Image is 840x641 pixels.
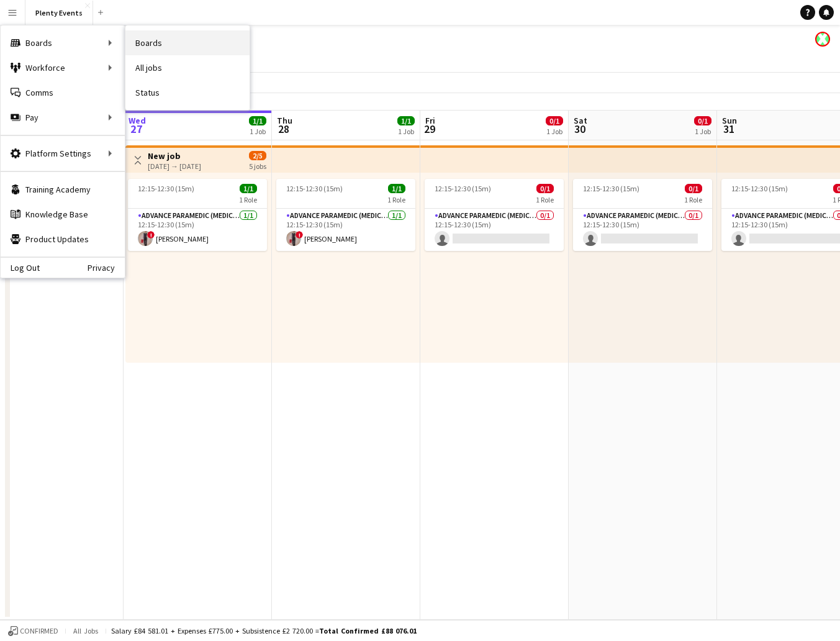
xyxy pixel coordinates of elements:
[138,184,194,193] span: 12:15-12:30 (15m)
[20,627,58,635] span: Confirmed
[425,179,564,251] app-job-card: 12:15-12:30 (15m)0/11 RoleAdvance Paramedic (Medical)0/112:15-12:30 (15m)
[546,127,562,136] div: 1 Job
[1,55,125,80] div: Workforce
[125,30,250,55] a: Boards
[275,122,292,136] span: 28
[250,127,266,136] div: 1 Job
[249,151,266,160] span: 2/5
[388,184,405,193] span: 1/1
[536,195,554,204] span: 1 Role
[249,116,266,125] span: 1/1
[128,179,267,251] app-job-card: 12:15-12:30 (15m)1/11 RoleAdvance Paramedic (Medical)1/112:15-12:30 (15m)![PERSON_NAME]
[88,263,125,273] a: Privacy
[1,263,40,273] a: Log Out
[573,209,712,251] app-card-role: Advance Paramedic (Medical)0/112:15-12:30 (15m)
[1,202,125,227] a: Knowledge Base
[277,115,292,126] span: Thu
[1,141,125,166] div: Platform Settings
[572,122,587,136] span: 30
[684,195,702,204] span: 1 Role
[128,209,267,251] app-card-role: Advance Paramedic (Medical)1/112:15-12:30 (15m)![PERSON_NAME]
[296,231,303,239] span: !
[695,127,711,136] div: 1 Job
[1,177,125,202] a: Training Academy
[239,195,257,204] span: 1 Role
[425,209,564,251] app-card-role: Advance Paramedic (Medical)0/112:15-12:30 (15m)
[425,115,435,126] span: Fri
[722,115,737,126] span: Sun
[127,122,146,136] span: 27
[720,122,737,136] span: 31
[694,116,711,125] span: 0/1
[286,184,343,193] span: 12:15-12:30 (15m)
[583,184,639,193] span: 12:15-12:30 (15m)
[731,184,788,193] span: 12:15-12:30 (15m)
[147,231,155,239] span: !
[125,80,250,105] a: Status
[276,179,415,251] app-job-card: 12:15-12:30 (15m)1/11 RoleAdvance Paramedic (Medical)1/112:15-12:30 (15m)![PERSON_NAME]
[148,161,201,171] div: [DATE] → [DATE]
[573,179,712,251] app-job-card: 12:15-12:30 (15m)0/11 RoleAdvance Paramedic (Medical)0/112:15-12:30 (15m)
[148,150,201,161] h3: New job
[240,184,257,193] span: 1/1
[1,30,125,55] div: Boards
[1,80,125,105] a: Comms
[71,626,101,635] span: All jobs
[398,127,414,136] div: 1 Job
[546,116,563,125] span: 0/1
[6,624,60,638] button: Confirmed
[435,184,491,193] span: 12:15-12:30 (15m)
[129,115,146,126] span: Wed
[536,184,554,193] span: 0/1
[423,122,435,136] span: 29
[319,626,417,635] span: Total Confirmed £88 076.01
[1,105,125,130] div: Pay
[574,115,587,126] span: Sat
[1,227,125,252] a: Product Updates
[249,160,266,171] div: 5 jobs
[125,55,250,80] a: All jobs
[397,116,415,125] span: 1/1
[815,32,830,47] app-user-avatar: James Runnymede
[387,195,405,204] span: 1 Role
[685,184,702,193] span: 0/1
[25,1,93,25] button: Plenty Events
[111,626,417,635] div: Salary £84 581.01 + Expenses £775.00 + Subsistence £2 720.00 =
[276,209,415,251] app-card-role: Advance Paramedic (Medical)1/112:15-12:30 (15m)![PERSON_NAME]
